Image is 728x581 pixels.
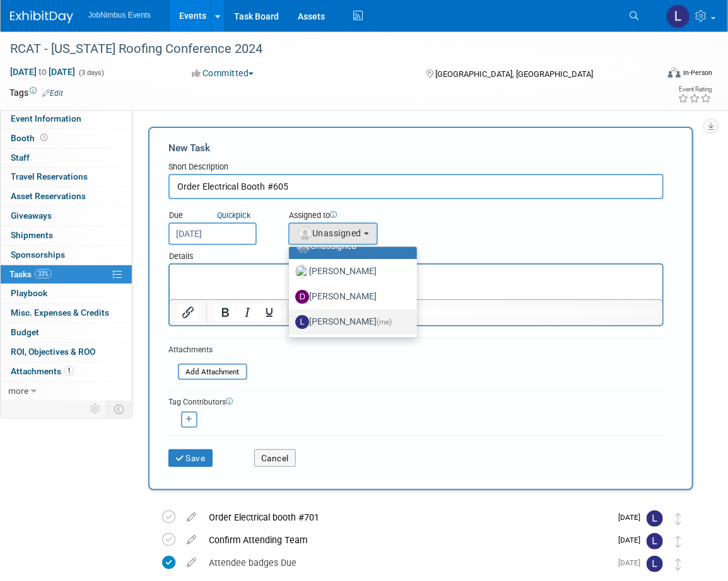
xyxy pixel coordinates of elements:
[1,149,132,168] a: Staff
[1,323,132,342] a: Budget
[168,210,269,222] div: Due
[168,174,664,199] input: Name of task or a short description
[11,152,30,163] span: Staff
[9,269,52,279] span: Tasks
[1,362,132,381] a: Attachments1
[9,86,63,99] td: Tags
[1,246,132,265] a: Sponsorships
[37,67,49,77] span: to
[1,110,132,129] a: Event Information
[1,129,132,148] a: Booth
[11,191,86,201] span: Asset Reservations
[11,210,52,221] span: Giveaways
[168,394,664,408] div: Tag Contributors
[11,366,74,376] span: Attachments
[647,533,663,549] img: Laly Matos
[11,230,53,240] span: Shipments
[675,513,681,525] i: Move task
[8,386,28,396] span: more
[214,210,253,221] a: Quickpick
[203,507,611,528] div: Order Electrical booth #701
[1,382,132,401] a: more
[647,556,663,572] img: Laly Matos
[6,38,643,60] div: RCAT - [US_STATE] Roofing Conference 2024
[187,67,259,79] button: Committed
[42,89,63,98] a: Edit
[259,304,280,321] button: Underline
[1,207,132,226] a: Giveaways
[11,133,50,143] span: Booth
[436,69,594,79] span: [GEOGRAPHIC_DATA], [GEOGRAPHIC_DATA]
[647,510,663,527] img: Laly Matos
[295,287,404,307] label: [PERSON_NAME]
[168,141,664,155] div: New Task
[675,536,681,548] i: Move task
[35,269,52,279] span: 33%
[666,4,690,28] img: Laly Matos
[107,401,132,417] td: Toggle Event Tabs
[1,304,132,323] a: Misc. Expenses & Credits
[10,11,73,23] img: ExhibitDay
[295,315,309,329] img: L.jpg
[288,222,378,245] button: Unassigned
[203,552,611,573] div: Attendee badges Due
[377,318,392,326] span: (me)
[217,210,236,220] i: Quick
[1,187,132,206] a: Asset Reservations
[1,168,132,187] a: Travel Reservations
[295,312,404,332] label: [PERSON_NAME]
[78,69,104,77] span: (3 days)
[1,343,132,362] a: ROI, Objectives & ROO
[1,265,132,284] a: Tasks33%
[38,133,50,142] span: Booth not reserved yet
[678,86,712,93] div: Event Rating
[9,66,76,78] span: [DATE] [DATE]
[683,68,712,78] div: In-Person
[180,534,203,546] a: edit
[288,210,398,222] div: Assigned to
[1,226,132,245] a: Shipments
[170,265,662,299] iframe: Rich Text Area
[618,536,647,544] span: [DATE]
[180,557,203,568] a: edit
[88,11,151,20] span: JobNimbus Events
[603,66,712,84] div: Event Format
[214,304,236,321] button: Bold
[11,171,88,181] span: Travel Reservations
[11,347,95,357] span: ROI, Objectives & ROO
[168,345,247,355] div: Attachments
[11,288,47,298] span: Playbook
[295,290,309,304] img: D.jpg
[297,228,361,238] span: Unassigned
[237,304,258,321] button: Italic
[168,245,664,263] div: Details
[177,304,199,321] button: Insert/edit link
[11,327,39,337] span: Budget
[254,449,296,467] button: Cancel
[1,284,132,303] a: Playbook
[168,222,257,245] input: Due Date
[618,513,647,522] span: [DATE]
[203,529,611,551] div: Confirm Attending Team
[85,401,107,417] td: Personalize Event Tab Strip
[180,512,203,523] a: edit
[11,308,109,318] span: Misc. Expenses & Credits
[168,449,213,467] button: Save
[168,161,664,174] div: Short Description
[64,366,74,376] span: 1
[11,250,65,260] span: Sponsorships
[618,558,647,567] span: [DATE]
[295,262,404,282] label: [PERSON_NAME]
[668,67,681,78] img: Format-Inperson.png
[11,113,81,124] span: Event Information
[675,558,681,570] i: Move task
